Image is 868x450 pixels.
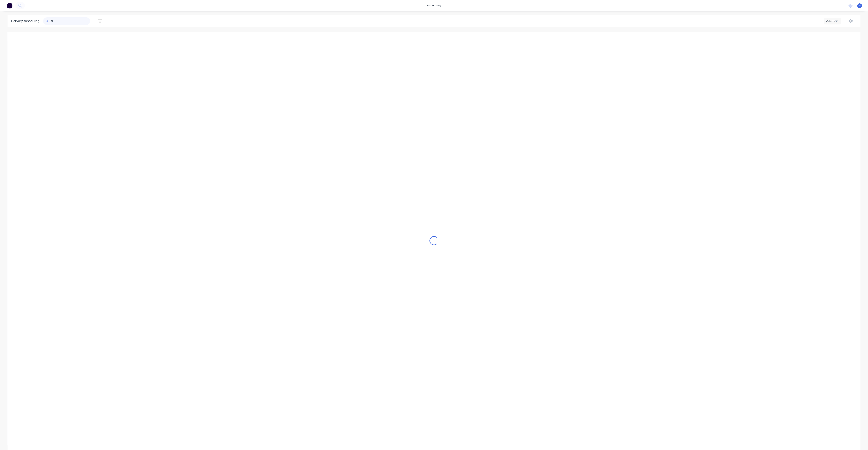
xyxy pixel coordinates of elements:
[425,3,443,8] div: productivity
[858,4,861,7] span: F1
[824,18,841,24] button: Vehicle
[8,15,43,27] div: Delivery scheduling
[7,3,12,8] img: Factory
[826,19,837,23] div: Vehicle
[51,17,90,25] input: Search for orders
